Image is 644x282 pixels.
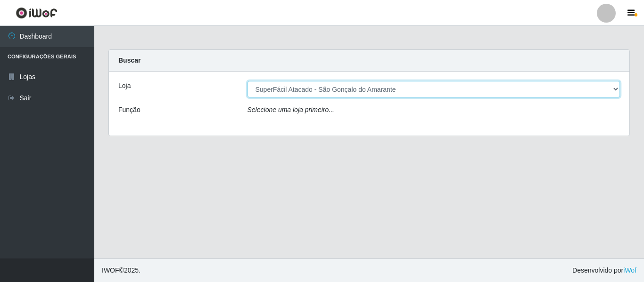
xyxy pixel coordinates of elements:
[102,266,140,275] span: © 2025 .
[102,266,119,274] span: IWOF
[16,7,58,19] img: CoreUI Logo
[118,81,131,91] label: Loja
[248,106,334,113] i: Selecione uma loja primeiro...
[118,56,140,64] strong: Buscar
[623,266,636,274] a: iWof
[572,266,636,275] span: Desenvolvido por
[118,105,140,115] label: Função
